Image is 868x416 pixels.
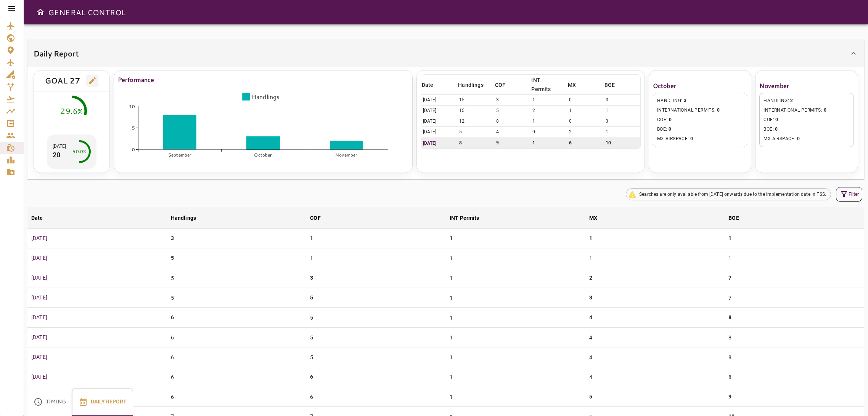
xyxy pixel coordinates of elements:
span: 0 [669,126,671,132]
span: Date [422,80,444,90]
td: 4 [585,328,725,347]
p: 3 [310,274,313,282]
span: COF : [764,116,850,124]
td: 5 [306,347,446,367]
p: 8 [728,314,731,322]
td: 10 [604,138,640,149]
p: [DATE] [31,274,163,282]
td: 1 [446,308,585,328]
p: 6 [310,373,313,381]
p: 5 [310,294,313,302]
h6: October [653,80,747,91]
p: [DATE] [31,234,163,242]
td: 8 [725,328,864,347]
span: COF : [657,116,743,124]
td: 1 [604,127,640,138]
p: 5 [589,393,592,401]
div: MX [589,213,597,222]
td: [DATE] [421,116,458,127]
span: 0 [797,136,800,141]
td: 5 [494,106,531,116]
td: 5 [306,308,446,328]
p: [DATE] [31,353,163,361]
td: 2 [530,106,567,116]
h6: November [759,80,854,91]
tspan: 10 [129,103,135,109]
span: BOE : [764,126,850,133]
div: Date [31,213,43,222]
td: 7 [725,288,864,308]
td: 0 [530,127,567,138]
td: 0 [567,116,604,127]
span: MX AIRSPACE : [657,135,743,143]
td: 6 [306,387,446,407]
span: Date [31,213,53,222]
td: [DATE] [421,127,458,138]
td: 1 [530,116,567,127]
span: MX [568,80,586,90]
p: 6 [171,314,174,322]
td: 8 [494,116,531,127]
td: 1 [604,106,640,116]
td: 1 [446,268,585,288]
p: [DATE] [31,373,163,381]
td: 1 [725,248,864,268]
p: 3 [589,294,592,302]
td: 5 [167,288,307,308]
span: COF [310,213,330,222]
div: basic tabs example [27,388,133,416]
p: 7 [728,274,731,282]
td: 1 [446,248,585,268]
p: [DATE] [53,143,66,150]
div: Daily Report [27,40,864,67]
span: MX AIRSPACE : [764,135,850,143]
td: 1 [530,138,567,149]
span: BOE [728,213,749,222]
div: BOE [728,213,739,222]
button: Open drawer [33,5,48,20]
tspan: Handlings [252,93,280,101]
td: 1 [446,347,585,367]
p: 1 [589,234,592,242]
td: 1 [530,95,567,106]
tspan: 0 [132,146,135,153]
td: 1 [567,106,604,116]
td: 15 [457,95,494,106]
h6: Daily Report [34,47,79,59]
p: 2 [589,274,592,282]
td: 3 [604,116,640,127]
span: INT Permits [450,213,489,222]
span: 2 [790,98,793,103]
h6: GENERAL CONTROL [48,6,125,18]
td: 6 [167,367,307,387]
tspan: November [335,152,357,158]
span: Handlings [458,80,493,90]
p: [DATE] [31,314,163,322]
span: 0 [824,107,826,113]
td: 9 [494,138,531,149]
p: 20 [53,150,66,160]
td: 8 [725,367,864,387]
span: Handlings [171,213,206,222]
div: INT Permits [531,75,556,94]
div: COF [495,80,505,90]
button: Filter [836,187,862,202]
p: [DATE] [31,254,163,262]
td: [DATE] [421,106,458,116]
p: 5 [171,254,174,262]
p: [DATE] [31,333,163,341]
td: 6 [167,387,307,407]
span: Searches are only available from [DATE] onwards due to the implementation date in FSS. [635,191,831,198]
tspan: 5 [132,125,135,131]
td: 5 [306,328,446,347]
div: BOE [604,80,615,90]
td: 5 [167,268,307,288]
td: 0 [567,95,604,106]
td: 15 [457,106,494,116]
span: 0 [775,126,778,132]
span: INTERNATIONAL PERMITS : [657,107,743,114]
div: Handlings [458,80,483,90]
div: 50.0% [72,148,86,155]
div: 29.6% [60,105,83,117]
td: 8 [457,138,494,149]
